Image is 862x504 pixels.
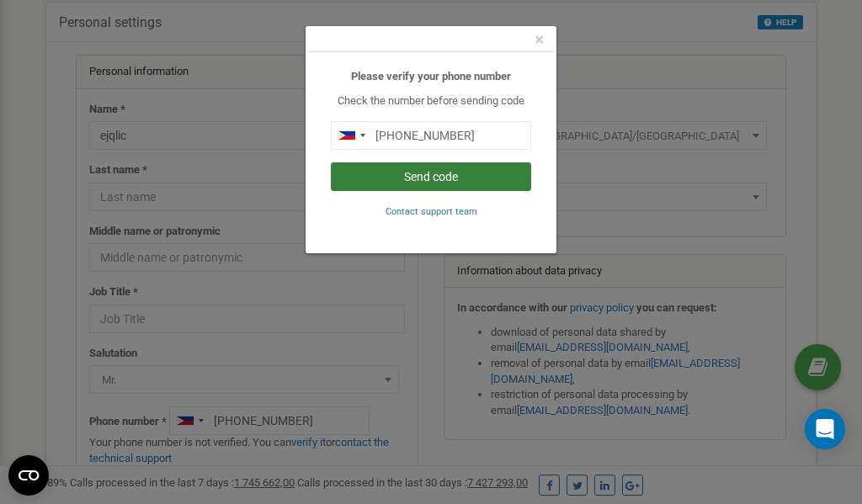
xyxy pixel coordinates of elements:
button: Send code [331,162,531,191]
input: 0905 123 4567 [331,121,531,150]
div: Telephone country code [332,122,370,149]
b: Please verify your phone number [351,70,511,82]
span: × [535,29,544,50]
a: Contact support team [386,204,477,217]
button: Close [535,31,544,49]
button: Open CMP widget [8,455,49,496]
p: Check the number before sending code [331,93,531,109]
div: Open Intercom Messenger [805,409,845,449]
small: Contact support team [386,206,477,217]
